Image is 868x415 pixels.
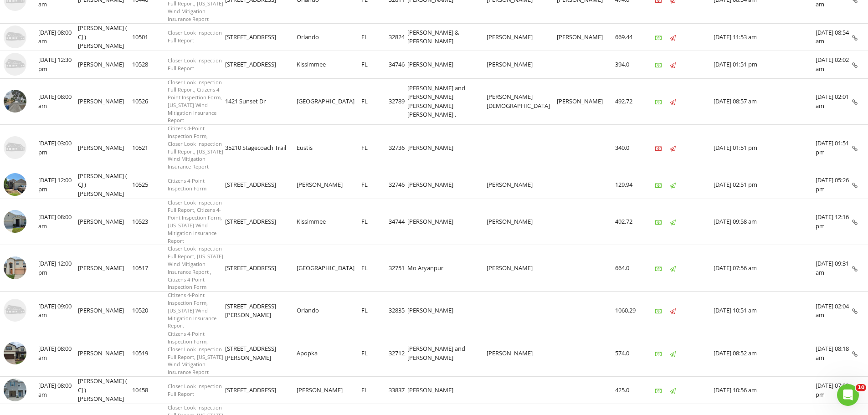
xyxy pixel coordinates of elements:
td: 32746 [389,171,407,199]
td: [PERSON_NAME] [557,23,615,51]
td: [PERSON_NAME] [407,292,487,330]
td: [PERSON_NAME][DEMOGRAPHIC_DATA] [487,78,556,125]
td: [STREET_ADDRESS] [225,376,297,404]
span: Closer Look Inspection Full Report, Citizens 4-Point Inspection Form, [US_STATE] Wind Mitigation ... [168,199,222,244]
td: [STREET_ADDRESS] [225,199,297,245]
td: 32824 [389,23,407,51]
td: 10501 [132,23,168,51]
td: 35210 Stagecoach Trail [225,125,297,171]
td: [PERSON_NAME] [407,51,487,79]
td: [PERSON_NAME] [407,171,487,199]
img: image_processing20250826827158kp.jpeg [4,256,26,279]
td: FL [361,51,389,79]
td: [DATE] 11:53 am [714,23,816,51]
td: [DATE] 09:58 am [714,199,816,245]
img: image_processing2025082791on6fey.jpeg [4,173,26,196]
td: [PERSON_NAME] and [PERSON_NAME] [407,330,487,377]
td: 33837 [389,376,407,404]
td: 32835 [389,292,407,330]
td: [DATE] 12:00 pm [38,245,78,292]
td: 32789 [389,78,407,125]
td: 32751 [389,245,407,292]
td: Orlando [297,292,361,330]
td: 340.0 [615,125,641,171]
td: [PERSON_NAME] [487,245,556,292]
span: Closer Look Inspection Full Report [168,383,222,397]
td: [PERSON_NAME] [78,330,132,377]
td: [STREET_ADDRESS] [225,171,297,199]
td: 10458 [132,376,168,404]
td: [DATE] 07:56 am [714,245,816,292]
td: [DATE] 01:51 pm [816,125,852,171]
td: [DATE] 08:00 am [38,330,78,377]
td: [PERSON_NAME] [407,376,487,404]
td: Kissimmee [297,199,361,245]
td: 10528 [132,51,168,79]
td: [PERSON_NAME] [407,125,487,171]
td: 34746 [389,51,407,79]
td: [STREET_ADDRESS] [225,245,297,292]
td: 394.0 [615,51,641,79]
td: [DATE] 02:04 am [816,292,852,330]
td: 10525 [132,171,168,199]
td: 669.44 [615,23,641,51]
td: FL [361,171,389,199]
td: FL [361,245,389,292]
td: 10523 [132,199,168,245]
img: image_processing20250826792jsnwk.jpeg [4,342,26,364]
td: [PERSON_NAME] and [PERSON_NAME] [PERSON_NAME] [PERSON_NAME] , [407,78,487,125]
td: [DATE] 08:00 am [38,376,78,404]
img: house-placeholder-square-ca63347ab8c70e15b013bc22427d3df0f7f082c62ce06d78aee8ec4e70df452f.jpg [4,299,26,322]
td: 492.72 [615,78,641,125]
td: [GEOGRAPHIC_DATA] [297,245,361,292]
td: [DATE] 02:01 am [816,78,852,125]
td: FL [361,199,389,245]
td: [DATE] 08:00 am [38,78,78,125]
td: Kissimmee [297,51,361,79]
td: FL [361,330,389,377]
td: [DATE] 12:30 pm [38,51,78,79]
td: [PERSON_NAME] ( CJ ) [PERSON_NAME] [78,171,132,199]
td: [PERSON_NAME] [487,199,556,245]
td: [DATE] 12:00 pm [38,171,78,199]
td: [DATE] 10:51 am [714,292,816,330]
td: [STREET_ADDRESS][PERSON_NAME] [225,292,297,330]
td: 574.0 [615,330,641,377]
td: [PERSON_NAME] [78,78,132,125]
span: Closer Look Inspection Full Report [168,29,222,44]
td: [PERSON_NAME] [487,171,556,199]
td: FL [361,376,389,404]
td: [STREET_ADDRESS][PERSON_NAME] [225,330,297,377]
td: [DATE] 07:08 pm [816,376,852,404]
span: Citizens 4-Point Inspection Form [168,177,206,192]
td: [DATE] 08:00 am [38,23,78,51]
td: [DATE] 09:00 am [38,292,78,330]
td: [DATE] 01:51 pm [714,125,816,171]
td: FL [361,78,389,125]
span: Closer Look Inspection Full Report, [US_STATE] Wind Mitigation Insurance Report , Citizens 4-Poin... [168,245,223,290]
td: [PERSON_NAME] [297,376,361,404]
td: [DATE] 02:02 am [816,51,852,79]
td: [DATE] 05:26 pm [816,171,852,199]
img: streetview [4,90,26,113]
td: [PERSON_NAME] [487,51,556,79]
td: [DATE] 08:52 am [714,330,816,377]
span: Citizens 4-Point Inspection Form, Closer Look Inspection Full Report, [US_STATE] Wind Mitigation ... [168,330,223,375]
td: [PERSON_NAME] ( CJ ) [PERSON_NAME] [78,376,132,404]
img: image_processing2025082696vke0jc.jpeg [4,379,26,401]
span: Closer Look Inspection Full Report [168,57,222,72]
td: [DATE] 01:51 pm [714,51,816,79]
td: 10521 [132,125,168,171]
td: [DATE] 09:31 am [816,245,852,292]
td: [STREET_ADDRESS] [225,51,297,79]
td: [PERSON_NAME] [557,78,615,125]
td: 32712 [389,330,407,377]
td: FL [361,292,389,330]
td: 129.94 [615,171,641,199]
td: [DATE] 03:00 pm [38,125,78,171]
td: FL [361,125,389,171]
img: house-placeholder-square-ca63347ab8c70e15b013bc22427d3df0f7f082c62ce06d78aee8ec4e70df452f.jpg [4,26,26,48]
td: [PERSON_NAME] [78,125,132,171]
img: house-placeholder-square-ca63347ab8c70e15b013bc22427d3df0f7f082c62ce06d78aee8ec4e70df452f.jpg [4,136,26,159]
td: 10520 [132,292,168,330]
